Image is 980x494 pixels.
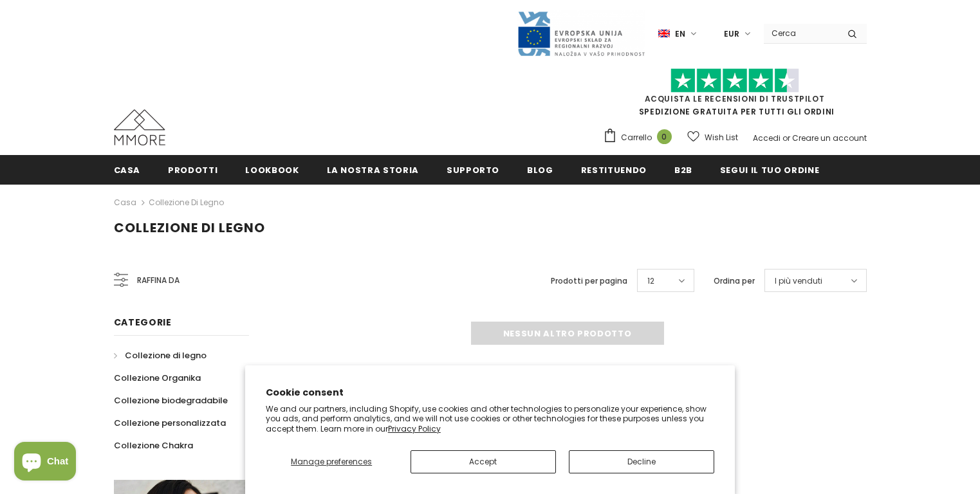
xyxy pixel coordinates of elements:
span: or [782,133,790,143]
span: en [675,28,685,41]
span: Collezione di legno [114,219,265,237]
a: Javni Razpis [517,28,645,39]
a: Carrello 0 [603,128,678,147]
span: Collezione di legno [125,349,207,361]
a: Collezione biodegradabile [114,389,228,412]
a: Casa [114,155,141,184]
span: Categorie [114,316,172,329]
span: Carrello [621,131,652,144]
a: Prodotti [168,155,217,184]
button: Decline [569,450,714,473]
a: Acquista le recensioni di TrustPilot [645,93,825,104]
img: i-lang-1.png [658,28,670,39]
span: Prodotti [168,164,217,176]
input: Search Site [764,24,838,42]
a: Restituendo [581,155,647,184]
a: Wish List [687,126,738,149]
a: Privacy Policy [388,423,441,434]
a: Collezione Chakra [114,434,193,457]
span: Blog [527,164,553,176]
span: La nostra storia [327,164,419,176]
p: We and our partners, including Shopify, use cookies and other technologies to personalize your ex... [266,404,715,434]
a: Collezione di legno [149,197,224,208]
a: Collezione Organika [114,367,201,389]
inbox-online-store-chat: Shopify online store chat [10,442,80,484]
span: Manage preferences [291,456,372,467]
button: Manage preferences [266,450,398,473]
span: Collezione biodegradabile [114,394,228,407]
a: Creare un account [792,133,867,143]
a: Segui il tuo ordine [720,155,819,184]
span: Collezione Organika [114,372,201,384]
button: Accept [411,450,556,473]
a: supporto [447,155,499,184]
img: Fidati di Pilot Stars [670,68,799,93]
span: Segui il tuo ordine [720,164,819,176]
span: Raffina da [137,273,180,288]
span: 12 [647,275,654,288]
span: I più venduti [775,275,822,288]
a: Blog [527,155,553,184]
img: Casi MMORE [114,109,165,145]
label: Prodotti per pagina [551,275,627,288]
span: Collezione personalizzata [114,417,226,429]
label: Ordina per [714,275,755,288]
a: La nostra storia [327,155,419,184]
span: Wish List [705,131,738,144]
span: Collezione Chakra [114,439,193,452]
span: Restituendo [581,164,647,176]
h2: Cookie consent [266,386,715,399]
a: Collezione personalizzata [114,412,226,434]
span: B2B [674,164,692,176]
a: Lookbook [245,155,299,184]
a: B2B [674,155,692,184]
a: Casa [114,195,136,210]
a: Accedi [753,133,781,143]
span: supporto [447,164,499,176]
span: 0 [657,129,672,144]
span: Lookbook [245,164,299,176]
a: Collezione di legno [114,344,207,367]
span: SPEDIZIONE GRATUITA PER TUTTI GLI ORDINI [603,74,867,117]
span: EUR [724,28,739,41]
span: Casa [114,164,141,176]
img: Javni Razpis [517,10,645,57]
